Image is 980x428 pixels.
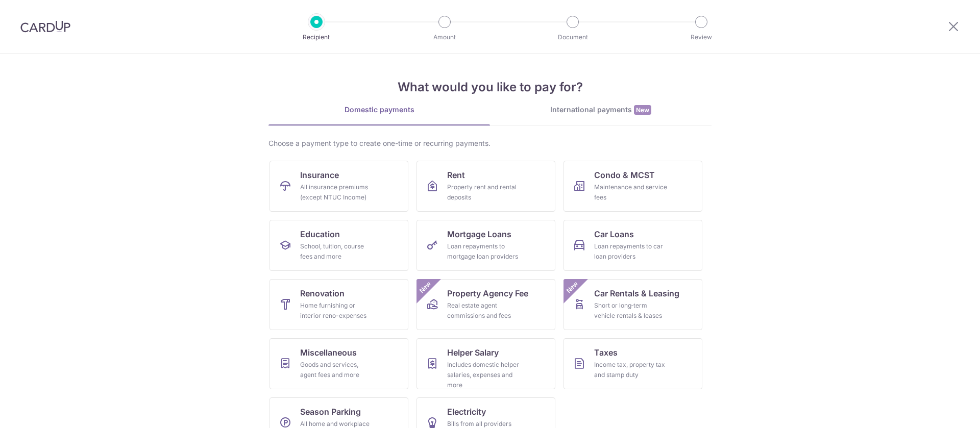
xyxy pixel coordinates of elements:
a: Helper SalaryIncludes domestic helper salaries, expenses and more [416,338,555,389]
span: Property Agency Fee [447,287,528,299]
span: New [417,279,434,296]
div: Property rent and rental deposits [447,182,521,203]
a: InsuranceAll insurance premiums (except NTUC Income) [269,161,408,212]
span: New [634,105,651,115]
span: Rent [447,169,465,181]
div: Home furnishing or interior reno-expenses [300,300,374,321]
div: Goods and services, agent fees and more [300,360,374,380]
span: Condo & MCST [594,169,655,181]
span: Insurance [300,169,339,181]
a: RenovationHome furnishing or interior reno-expenses [269,279,408,330]
span: Education [300,228,340,240]
div: All insurance premiums (except NTUC Income) [300,182,374,203]
div: Real estate agent commissions and fees [447,300,521,321]
div: Loan repayments to car loan providers [594,241,668,262]
span: Mortgage Loans [447,228,511,240]
div: Includes domestic helper salaries, expenses and more [447,360,521,390]
div: Maintenance and service fees [594,182,668,203]
span: Miscellaneous [300,346,357,359]
div: International payments [490,105,712,115]
p: Document [535,32,610,42]
a: MiscellaneousGoods and services, agent fees and more [269,338,408,389]
p: Review [664,32,739,42]
div: School, tuition, course fees and more [300,241,374,262]
img: CardUp [20,20,70,33]
span: Electricity [447,406,486,418]
div: Choose a payment type to create one-time or recurring payments. [268,138,712,148]
iframe: Opens a widget where you can find more information [912,397,970,423]
a: TaxesIncome tax, property tax and stamp duty [563,338,702,389]
span: Car Rentals & Leasing [594,287,679,299]
div: Domestic payments [268,105,490,115]
span: Renovation [300,287,345,299]
div: Loan repayments to mortgage loan providers [447,241,521,262]
a: Mortgage LoansLoan repayments to mortgage loan providers [416,220,555,271]
h4: What would you like to pay for? [268,78,712,96]
a: Car Rentals & LeasingShort or long‑term vehicle rentals & leasesNew [563,279,702,330]
span: Helper Salary [447,346,499,359]
span: New [564,279,581,296]
a: EducationSchool, tuition, course fees and more [269,220,408,271]
p: Recipient [279,32,354,42]
p: Amount [407,32,482,42]
div: Short or long‑term vehicle rentals & leases [594,300,668,321]
a: Property Agency FeeReal estate agent commissions and feesNew [416,279,555,330]
span: Taxes [594,346,618,359]
span: Season Parking [300,406,361,418]
a: Condo & MCSTMaintenance and service fees [563,161,702,212]
span: Car Loans [594,228,634,240]
a: RentProperty rent and rental deposits [416,161,555,212]
a: Car LoansLoan repayments to car loan providers [563,220,702,271]
div: Income tax, property tax and stamp duty [594,360,668,380]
